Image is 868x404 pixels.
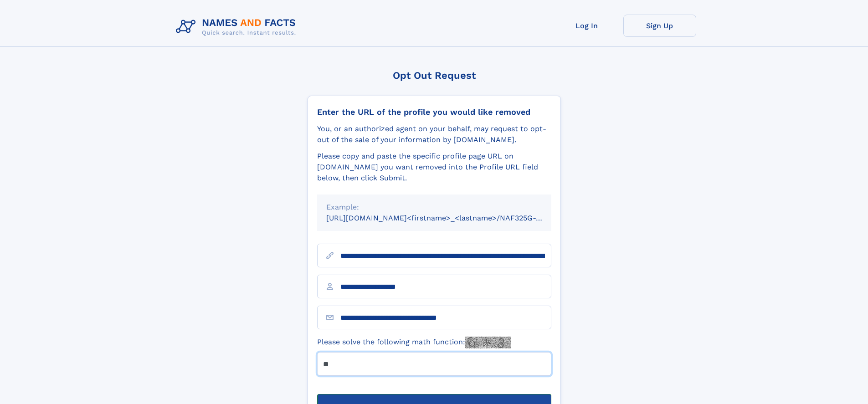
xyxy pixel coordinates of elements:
[308,70,561,81] div: Opt Out Request
[326,202,542,213] div: Example:
[172,15,303,39] img: Logo Names and Facts
[317,123,551,145] div: You, or an authorized agent on your behalf, may request to opt-out of the sale of your informatio...
[317,337,511,348] label: Please solve the following math function:
[326,214,569,222] small: [URL][DOMAIN_NAME]<firstname>_<lastname>/NAF325G-xxxxxxxx
[550,15,623,37] a: Log In
[317,151,551,184] div: Please copy and paste the specific profile page URL on [DOMAIN_NAME] you want removed into the Pr...
[317,107,551,117] div: Enter the URL of the profile you would like removed
[623,15,696,37] a: Sign Up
